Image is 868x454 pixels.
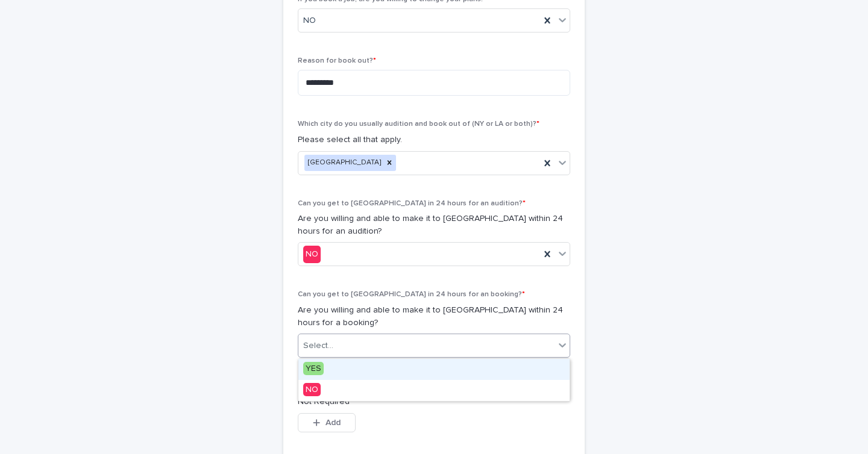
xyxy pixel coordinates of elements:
span: Reason for book out? [298,57,376,64]
span: NO [303,14,316,27]
span: YES [303,362,324,375]
span: Can you get to [GEOGRAPHIC_DATA] in 24 hours for an audition? [298,200,526,207]
span: NO [303,383,321,396]
p: Are you willing and able to make it to [GEOGRAPHIC_DATA] within 24 hours for an audition? [298,213,570,238]
button: Add [298,413,356,432]
span: Add [325,418,341,427]
p: Are you willing and able to make it to [GEOGRAPHIC_DATA] within 24 hours for a booking? [298,304,570,329]
div: YES [298,359,570,380]
span: Which city do you usually audition and book out of (NY or LA or both)? [298,120,539,128]
div: [GEOGRAPHIC_DATA] [304,155,383,171]
div: Select... [303,340,333,352]
span: Can you get to [GEOGRAPHIC_DATA] in 24 hours for an booking? [298,291,525,298]
div: NO [298,380,570,401]
div: NO [303,246,321,263]
p: Please select all that apply. [298,134,570,146]
p: Not Required [298,396,570,408]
